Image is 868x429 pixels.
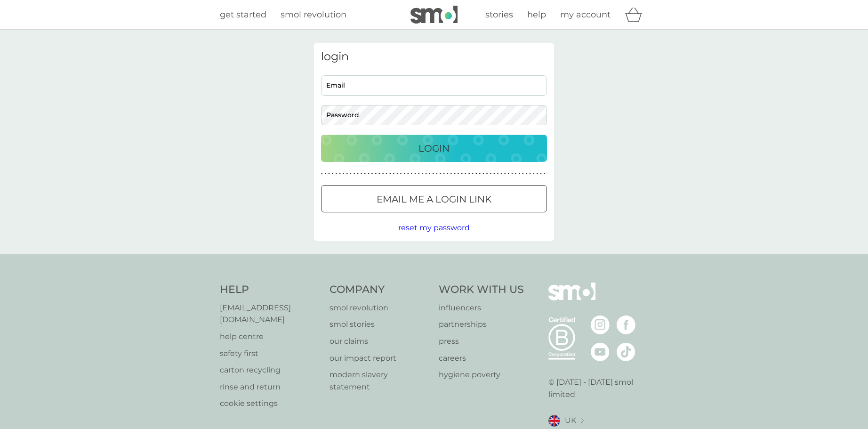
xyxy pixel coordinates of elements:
[560,8,611,22] a: my account
[328,171,330,176] p: ●
[485,9,513,20] span: stories
[332,171,334,176] p: ●
[330,283,430,297] h4: Company
[330,318,430,331] a: smol stories
[418,141,450,156] p: Login
[325,171,327,176] p: ●
[508,171,510,176] p: ●
[490,171,491,176] p: ●
[439,335,524,348] a: press
[321,50,547,64] h3: login
[439,352,524,364] a: careers
[504,171,506,176] p: ●
[321,135,547,162] button: Login
[330,302,430,314] a: smol revolution
[220,302,320,326] a: [EMAIL_ADDRESS][DOMAIN_NAME]
[485,8,513,22] a: stories
[497,171,499,176] p: ●
[220,9,266,20] span: get started
[386,171,387,176] p: ●
[220,381,320,393] a: rinse and return
[220,364,320,376] a: carton recycling
[439,318,524,331] a: partnerships
[375,171,377,176] p: ●
[411,171,413,176] p: ●
[396,171,398,176] p: ●
[533,171,535,176] p: ●
[439,283,524,297] h4: Work With Us
[544,171,546,176] p: ●
[281,9,346,20] span: smol revolution
[482,171,484,176] p: ●
[540,171,542,176] p: ●
[220,8,266,22] a: get started
[403,171,405,176] p: ●
[371,171,373,176] p: ●
[439,302,524,314] p: influencers
[393,171,395,176] p: ●
[447,171,449,176] p: ●
[493,171,495,176] p: ●
[617,316,635,334] img: visit the smol Facebook page
[548,415,560,427] img: UK flag
[220,283,320,297] h4: Help
[357,171,359,176] p: ●
[339,171,341,176] p: ●
[461,171,463,176] p: ●
[330,335,430,348] a: our claims
[220,348,320,360] a: safety first
[511,171,513,176] p: ●
[591,316,610,334] img: visit the smol Instagram page
[281,8,346,22] a: smol revolution
[527,8,546,22] a: help
[581,418,584,423] img: select a new location
[537,171,538,176] p: ●
[529,171,531,176] p: ●
[432,171,434,176] p: ●
[439,369,524,381] a: hygiene poverty
[407,171,409,176] p: ●
[364,171,366,176] p: ●
[454,171,456,176] p: ●
[565,414,576,427] span: UK
[220,397,320,410] a: cookie settings
[518,171,520,176] p: ●
[389,171,391,176] p: ●
[560,9,611,20] span: my account
[475,171,477,176] p: ●
[450,171,452,176] p: ●
[479,171,481,176] p: ●
[515,171,517,176] p: ●
[548,283,595,315] img: smol
[486,171,488,176] p: ●
[500,171,502,176] p: ●
[429,171,431,176] p: ●
[400,171,402,176] p: ●
[343,171,345,176] p: ●
[436,171,438,176] p: ●
[522,171,524,176] p: ●
[422,171,424,176] p: ●
[354,171,355,176] p: ●
[330,369,430,393] a: modern slavery statement
[368,171,370,176] p: ●
[220,331,320,343] a: help centre
[361,171,362,176] p: ●
[398,223,470,232] span: reset my password
[414,171,416,176] p: ●
[321,185,547,212] button: Email me a login link
[440,171,442,176] p: ●
[617,342,635,361] img: visit the smol Tiktok page
[410,6,458,24] img: smol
